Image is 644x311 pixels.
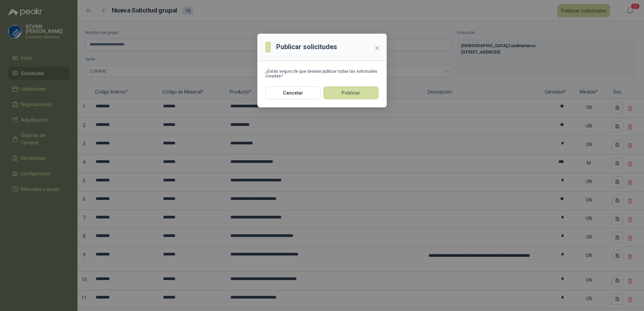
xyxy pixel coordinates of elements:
button: Publicar [323,87,379,99]
h3: Publicar solicitudes [276,42,337,52]
button: Cancelar [265,87,321,99]
span: close [375,45,380,51]
div: ¿Estás seguro de que deseas publicar todas las solicitudes creadas? [265,69,379,78]
button: Close [372,43,383,54]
